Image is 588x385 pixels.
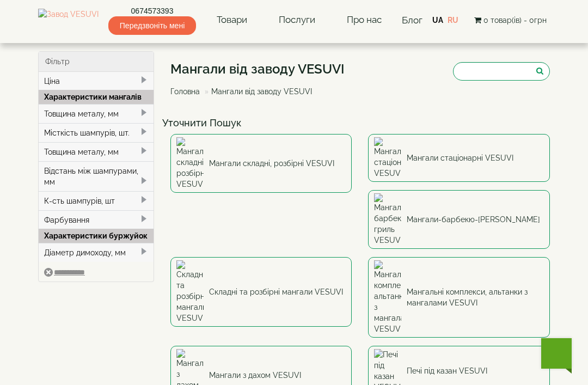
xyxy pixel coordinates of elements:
a: Складні та розбірні мангали VESUVI Складні та розбірні мангали VESUVI [170,257,352,327]
div: Товщина металу, мм [39,104,154,123]
a: Про нас [336,8,393,33]
a: UA [432,16,443,25]
h1: Мангали від заводу VESUVI [170,62,345,76]
button: 0 товар(ів) - 0грн [471,14,550,26]
a: 0674573393 [108,5,196,16]
span: 0 товар(ів) - 0грн [483,16,547,25]
a: Мангальні комплекси, альтанки з мангалами VESUVI Мангальні комплекси, альтанки з мангалами VESUVI [368,257,550,338]
div: Фільтр [39,52,154,72]
div: Діаметр димоходу, мм [39,243,154,262]
div: Товщина металу, мм [39,142,154,161]
div: Характеристики мангалів [39,90,154,104]
li: Мангали від заводу VESUVI [202,86,312,97]
div: Фарбування [39,210,154,229]
div: Місткість шампурів, шт. [39,123,154,142]
a: Послуги [268,8,326,33]
img: Мангали складні, розбірні VESUVI [176,137,204,190]
a: Товари [206,8,258,33]
div: К-сть шампурів, шт [39,191,154,210]
span: Передзвоніть мені [108,16,196,35]
img: Складні та розбірні мангали VESUVI [176,260,204,323]
div: Відстань між шампурами, мм [39,161,154,191]
img: Завод VESUVI [38,9,99,32]
a: RU [448,16,458,25]
button: Get Call button [541,338,572,369]
img: Мангали стаціонарні VESUVI [374,137,401,179]
a: Мангали стаціонарні VESUVI Мангали стаціонарні VESUVI [368,134,550,182]
a: Головна [170,87,200,96]
img: Мангали-барбекю-гриль VESUVI [374,193,401,246]
div: Ціна [39,72,154,90]
a: Мангали складні, розбірні VESUVI Мангали складні, розбірні VESUVI [170,134,352,193]
a: Блог [402,15,422,26]
div: Характеристики буржуйок [39,229,154,243]
a: Мангали-барбекю-гриль VESUVI Мангали-барбекю-[PERSON_NAME] [368,190,550,249]
img: Мангальні комплекси, альтанки з мангалами VESUVI [374,260,401,334]
h4: Уточнити Пошук [162,118,559,129]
